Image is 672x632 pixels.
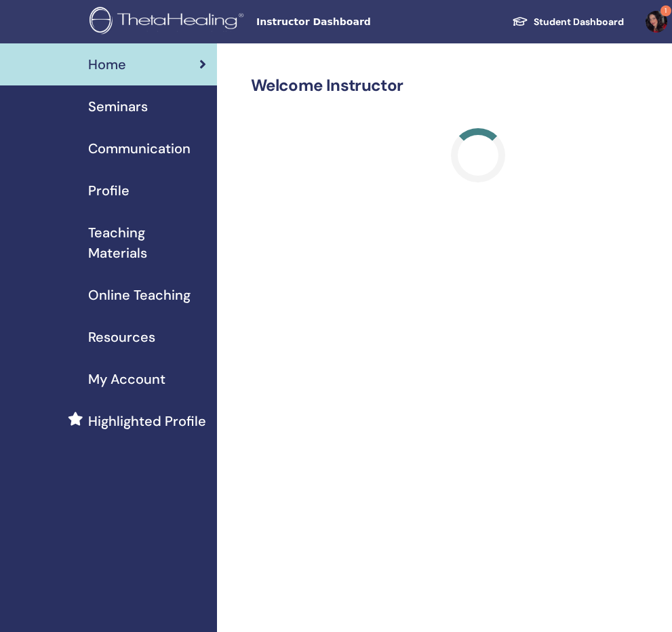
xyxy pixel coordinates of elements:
[88,411,206,431] span: Highlighted Profile
[88,285,191,305] span: Online Teaching
[512,16,528,27] img: graduation-cap-white.svg
[88,222,206,263] span: Teaching Materials
[501,9,635,35] a: Student Dashboard
[88,369,165,389] span: My Account
[88,138,191,159] span: Communication
[88,96,148,117] span: Seminars
[88,54,126,75] span: Home
[646,11,667,33] img: default.jpg
[88,327,155,347] span: Resources
[90,7,248,37] img: logo.png
[88,180,130,201] span: Profile
[256,15,460,29] span: Instructor Dashboard
[660,5,671,16] span: 1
